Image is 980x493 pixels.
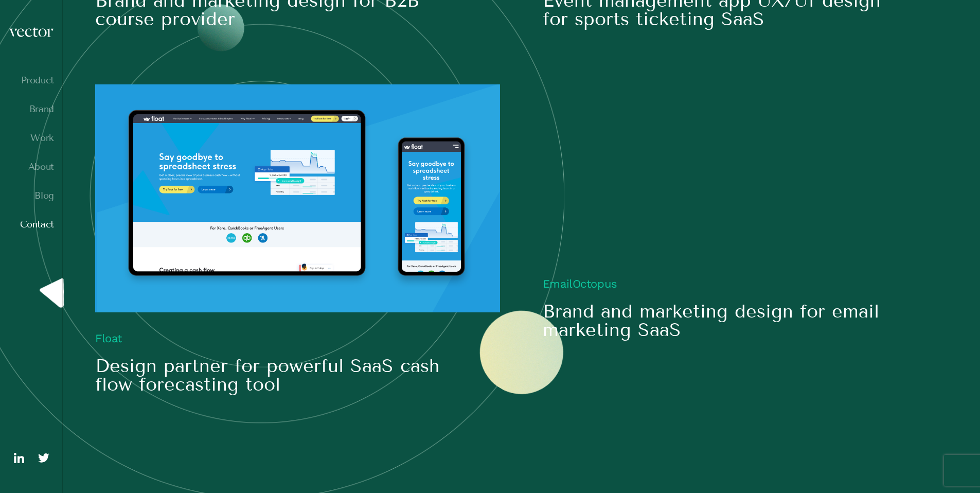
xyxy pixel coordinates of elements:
[8,190,54,201] a: Blog
[95,84,500,394] a: Float Design partner for powerful SaaS cash flow forecasting tool
[543,84,889,339] a: EmailOctopus Brand and marketing design for email marketing SaaS
[8,104,54,114] a: Brand
[543,278,889,290] h6: EmailOctopus
[8,133,54,143] a: Work
[543,302,889,339] h5: Brand and marketing design for email marketing SaaS
[95,84,500,312] img: Float SaaS homepage design
[8,75,54,85] a: Product
[8,162,54,172] a: About
[95,333,500,344] h6: Float
[95,357,442,394] h5: Design partner for powerful SaaS cash flow forecasting tool
[8,219,54,230] a: Contact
